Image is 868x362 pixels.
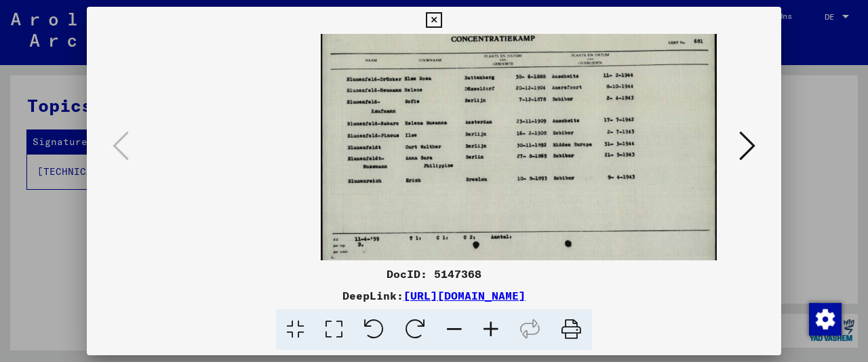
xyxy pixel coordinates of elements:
img: 001.jpg [321,5,717,288]
div: DocID: 5147368 [87,266,781,282]
a: [URL][DOMAIN_NAME] [403,289,526,302]
div: Zustimmung ändern [808,302,841,335]
div: DeepLink: [87,287,781,304]
img: Zustimmung ändern [809,303,842,336]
